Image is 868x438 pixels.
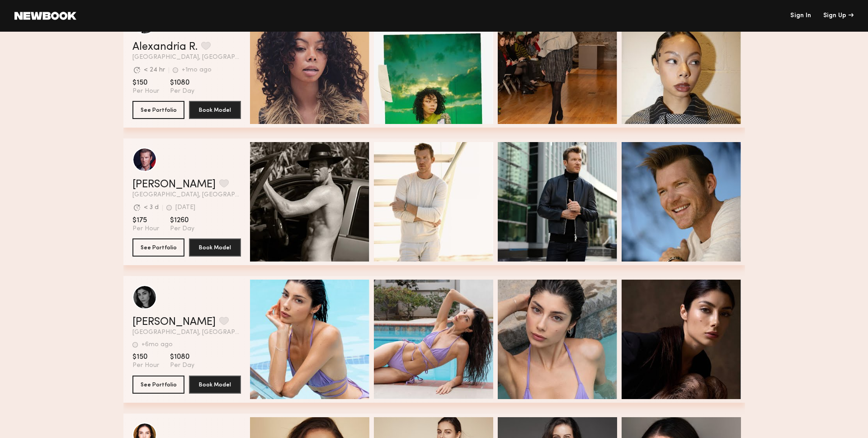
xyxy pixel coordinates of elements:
[170,352,194,362] span: $1080
[189,376,241,394] button: Book Model
[170,362,194,370] span: Per Day
[144,205,159,211] div: < 3 d
[132,101,184,119] button: See Portfolio
[132,42,198,52] a: Alexandria R.
[170,225,194,233] span: Per Day
[132,352,159,362] span: $150
[132,179,216,190] a: [PERSON_NAME]
[189,101,241,119] button: Book Model
[132,87,159,95] span: Per Hour
[170,87,194,95] span: Per Day
[132,78,159,87] span: $150
[182,67,212,73] div: +1mo ago
[189,238,241,257] button: Book Model
[175,205,195,211] div: [DATE]
[132,216,159,225] span: $175
[170,216,194,225] span: $1260
[132,192,241,198] span: [GEOGRAPHIC_DATA], [GEOGRAPHIC_DATA]
[132,225,159,233] span: Per Hour
[132,376,184,394] button: See Portfolio
[790,13,811,19] a: Sign In
[144,67,165,73] div: < 24 hr
[132,362,159,370] span: Per Hour
[823,13,854,19] div: Sign Up
[132,317,216,328] a: [PERSON_NAME]
[142,342,173,348] div: +6mo ago
[132,329,241,336] span: [GEOGRAPHIC_DATA], [GEOGRAPHIC_DATA]
[132,54,241,61] span: [GEOGRAPHIC_DATA], [GEOGRAPHIC_DATA]
[132,238,184,257] button: See Portfolio
[170,78,194,87] span: $1080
